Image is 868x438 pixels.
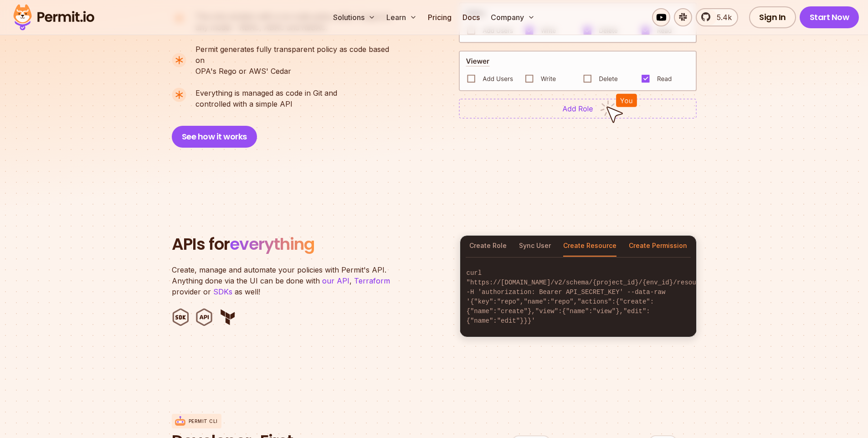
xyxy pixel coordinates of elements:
a: Pricing [424,8,455,26]
button: Create Permission [629,236,687,257]
span: Permit generates fully transparent policy as code based on [195,44,399,66]
a: Start Now [800,6,859,28]
h2: APIs for [172,235,449,253]
p: Create, manage and automate your policies with Permit's API. Anything done via the UI can be done... [172,264,400,297]
button: Create Resource [563,236,616,257]
a: Terraform [354,276,390,285]
code: curl "https://[DOMAIN_NAME]/v2/schema/{project_id}/{env_id}/resources" -H 'authorization: Bearer ... [460,261,696,333]
button: Create Role [469,236,507,257]
span: Everything is managed as code in Git and [195,88,337,98]
span: 5.4k [711,12,732,23]
a: our API [322,276,349,285]
span: everything [230,232,314,256]
button: Sync User [519,236,551,257]
p: OPA's Rego or AWS' Cedar [195,44,399,77]
button: Company [487,8,539,26]
button: Learn [383,8,421,26]
img: Permit logo [9,2,98,33]
p: controlled with a simple API [195,88,337,109]
button: Solutions [329,8,379,26]
a: 5.4k [696,8,738,26]
button: See how it works [172,126,257,148]
a: Sign In [749,6,796,28]
a: Docs [459,8,483,26]
a: SDKs [213,287,232,296]
p: Permit CLI [189,418,218,425]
